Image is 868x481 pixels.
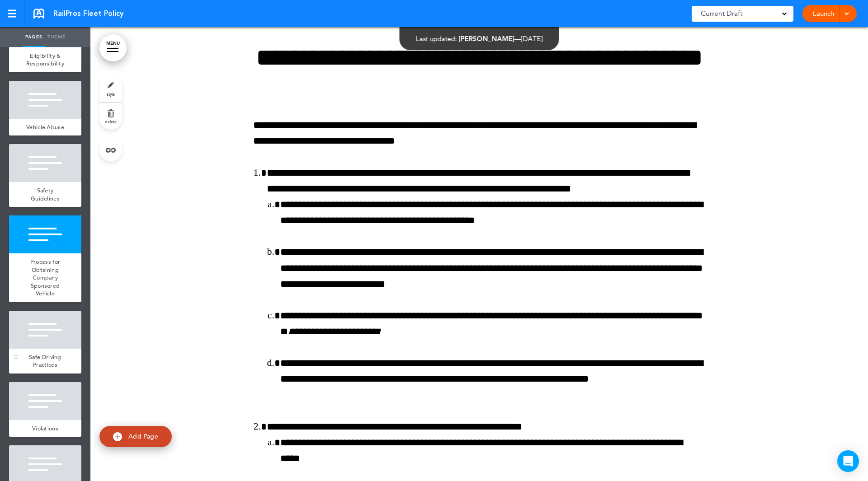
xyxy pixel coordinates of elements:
[23,27,45,47] a: Pages
[9,420,81,437] a: Violations
[99,34,127,61] a: MENU
[26,52,64,68] span: Eligibility & Responsibility
[30,258,60,297] span: Process for Obtaining Company Sponsored Vehicle
[416,34,457,43] span: Last updated:
[128,432,158,440] span: Add Page
[99,426,172,447] a: Add Page
[9,253,81,302] a: Process for Obtaining Company Sponsored Vehicle
[107,91,115,97] span: style
[31,187,60,202] span: Safety Guidelines
[99,103,122,130] a: delete
[32,425,58,432] span: Violations
[9,119,81,136] a: Vehicle Abuse
[416,35,543,42] div: —
[105,119,117,124] span: delete
[113,432,122,441] img: add.svg
[9,349,81,374] a: Safe Driving Practices
[9,182,81,207] a: Safety Guidelines
[837,450,859,472] div: Open Intercom Messenger
[99,75,122,102] a: style
[9,47,81,72] a: Eligibility & Responsibility
[459,34,514,43] span: [PERSON_NAME]
[29,353,61,369] span: Safe Driving Practices
[45,27,68,47] a: Theme
[521,34,543,43] span: [DATE]
[809,5,838,22] a: Launch
[26,123,64,131] span: Vehicle Abuse
[701,7,742,20] span: Current Draft
[53,9,123,19] span: RailPros Fleet Policy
